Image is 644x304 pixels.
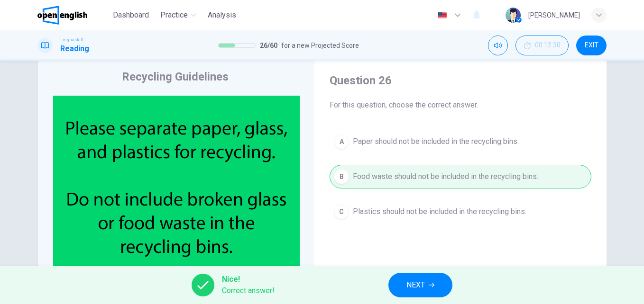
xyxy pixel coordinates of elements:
[260,40,277,51] span: 26 / 60
[208,9,236,21] span: Analysis
[436,12,448,19] img: en
[585,42,598,49] span: EXIT
[122,69,229,84] h4: Recycling Guidelines
[37,6,87,25] img: OpenEnglish logo
[406,278,425,292] span: NEXT
[204,7,240,24] button: Analysis
[528,9,580,21] div: [PERSON_NAME]
[222,274,275,285] span: Nice!
[113,9,149,21] span: Dashboard
[109,7,153,24] button: Dashboard
[388,273,452,297] button: NEXT
[60,36,83,43] span: Linguaskill
[576,36,607,55] button: EXIT
[330,99,591,111] span: For this question, choose the correct answer.
[160,9,188,21] span: Practice
[156,7,200,24] button: Practice
[281,40,359,51] span: for a new Projected Score
[330,73,591,88] h4: Question 26
[535,42,561,49] span: 00:12:30
[488,36,508,55] div: Mute
[60,43,89,54] h1: Reading
[37,6,109,25] a: OpenEnglish logo
[53,96,300,277] img: undefined
[506,8,521,23] img: Profile picture
[515,36,569,55] button: 00:12:30
[515,36,569,55] div: Hide
[222,285,275,296] span: Correct answer!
